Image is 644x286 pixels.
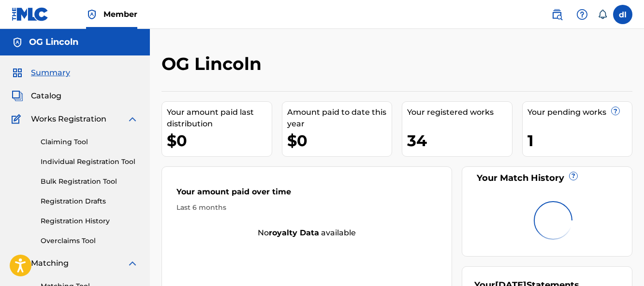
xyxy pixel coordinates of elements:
[167,107,272,130] div: Your amount paid last distribution
[41,216,138,226] a: Registration History
[31,90,61,102] span: Catalog
[12,113,24,125] img: Works Registration
[29,37,78,48] h5: OG Lincoln
[41,157,138,167] a: Individual Registration Tool
[547,5,567,24] a: Public Search
[613,5,632,24] div: User Menu
[527,107,632,118] div: Your pending works
[551,9,563,20] img: search
[12,90,61,102] a: CatalogCatalog
[12,67,23,79] img: Summary
[41,177,138,187] a: Bulk Registration Tool
[161,53,266,75] h2: OG Lincoln
[31,113,106,125] span: Works Registration
[12,258,24,269] img: Matching
[12,37,23,48] img: Accounts
[12,67,70,79] a: SummarySummary
[31,67,70,79] span: Summary
[612,107,619,115] span: ?
[12,7,49,21] img: MLC Logo
[269,228,319,237] strong: royalty data
[86,9,98,20] img: Top Rightsholder
[41,137,138,147] a: Claiming Tool
[287,130,392,151] div: $0
[407,130,512,151] div: 34
[103,9,137,20] span: Member
[534,201,572,240] img: preloader
[176,186,437,203] div: Your amount paid over time
[162,227,452,239] div: No available
[12,90,23,102] img: Catalog
[576,9,588,20] img: help
[572,5,592,24] div: Help
[176,203,437,213] div: Last 6 months
[287,107,392,130] div: Amount paid to date this year
[127,113,138,125] img: expand
[407,107,512,118] div: Your registered works
[41,196,138,206] a: Registration Drafts
[31,258,69,269] span: Matching
[570,172,577,180] span: ?
[474,172,620,185] div: Your Match History
[598,10,607,19] div: Notifications
[527,130,632,151] div: 1
[127,258,138,269] img: expand
[41,236,138,246] a: Overclaims Tool
[167,130,272,151] div: $0
[596,240,644,286] iframe: Chat Widget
